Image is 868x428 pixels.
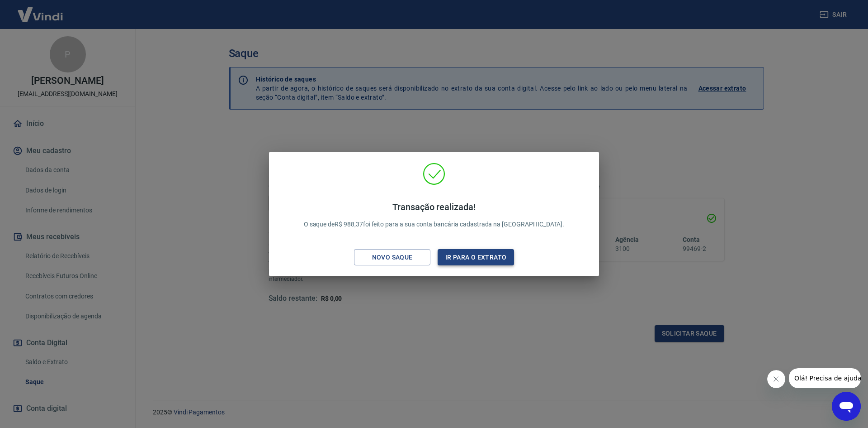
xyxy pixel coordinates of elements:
[304,202,565,229] p: O saque de R$ 988,37 foi feito para a sua conta bancária cadastrada na [GEOGRAPHIC_DATA].
[767,370,785,388] iframe: Fechar mensagem
[438,249,514,266] button: Ir para o extrato
[361,252,424,263] div: Novo saque
[789,368,861,388] iframe: Mensagem da empresa
[354,249,430,266] button: Novo saque
[5,6,76,14] span: Olá! Precisa de ajuda?
[304,202,565,212] h4: Transação realizada!
[832,392,861,421] iframe: Botão para abrir a janela de mensagens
